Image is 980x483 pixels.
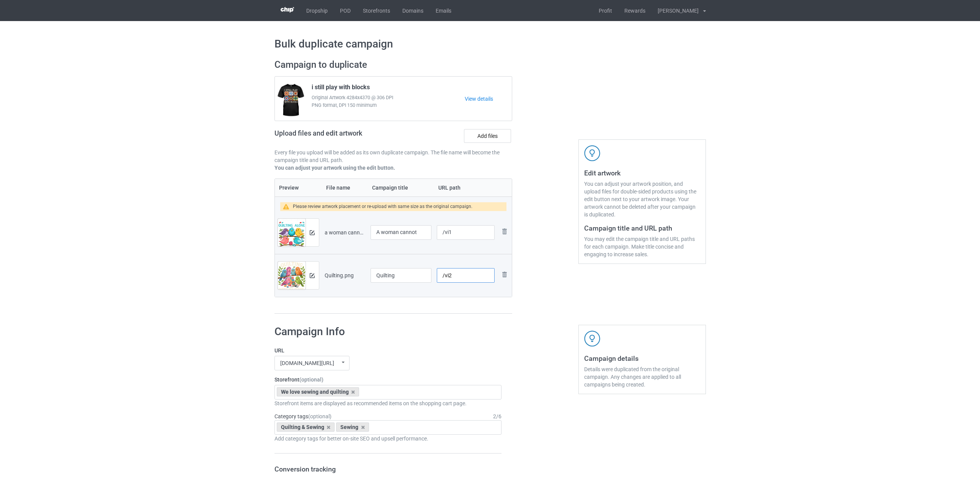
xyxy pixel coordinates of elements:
div: a woman cannot.png [325,229,365,236]
div: 2 / 6 [493,413,501,420]
span: (optional) [299,377,323,383]
div: Quilting.png [325,272,365,279]
label: Add files [464,129,511,143]
label: URL [274,347,502,354]
h3: Campaign title and URL path [584,224,700,232]
a: View details [465,95,512,103]
h2: Campaign to duplicate [274,59,513,71]
h1: Bulk duplicate campaign [274,37,706,51]
img: svg+xml;base64,PD94bWwgdmVyc2lvbj0iMS4wIiBlbmNvZGluZz0iVVRGLTgiPz4KPHN2ZyB3aWR0aD0iNDJweCIgaGVpZ2... [584,331,600,347]
div: Storefront items are displayed as recommended items on the shopping cart page. [274,399,502,407]
p: Every file you upload will be added as its own duplicate campaign. The file name will become the ... [274,149,513,164]
h1: Campaign Info [274,325,502,339]
label: Category tags [274,413,332,420]
div: Add category tags for better on-site SEO and upsell performance. [274,435,502,442]
span: i still play with blocks [312,84,370,94]
th: Campaign title [368,179,434,196]
label: Storefront [274,376,502,383]
img: svg+xml;base64,PD94bWwgdmVyc2lvbj0iMS4wIiBlbmNvZGluZz0iVVRGLTgiPz4KPHN2ZyB3aWR0aD0iMjhweCIgaGVpZ2... [500,227,509,236]
div: You may edit the campaign title and URL paths for each campaign. Make title concise and engaging ... [584,235,700,258]
h3: Campaign details [584,354,700,363]
div: You can adjust your artwork position, and upload files for double-sided products using the edit b... [584,180,700,218]
div: Please review artwork placement or re-upload with same size as the original campaign. [293,202,472,211]
img: 3d383065fc803cdd16c62507c020ddf8.png [281,7,294,13]
b: You can adjust your artwork using the edit button. [274,165,395,171]
img: warning [283,204,293,210]
th: Preview [275,179,322,196]
th: File name [322,179,368,196]
div: [PERSON_NAME] [652,1,699,20]
th: URL path [434,179,497,196]
span: Original Artwork 4284x4370 @ 306 DPI [312,94,465,102]
h2: Upload files and edit artwork [274,129,417,143]
img: svg+xml;base64,PD94bWwgdmVyc2lvbj0iMS4wIiBlbmNvZGluZz0iVVRGLTgiPz4KPHN2ZyB3aWR0aD0iMjhweCIgaGVpZ2... [500,270,509,279]
div: [DOMAIN_NAME][URL] [280,360,334,366]
div: We love sewing and quilting [277,387,359,396]
img: original.png [278,219,305,252]
h3: Edit artwork [584,169,700,177]
h3: Conversion tracking [274,465,502,473]
img: svg+xml;base64,PD94bWwgdmVyc2lvbj0iMS4wIiBlbmNvZGluZz0iVVRGLTgiPz4KPHN2ZyB3aWR0aD0iNDJweCIgaGVpZ2... [584,145,600,161]
span: (optional) [308,413,332,419]
div: Quilting & Sewing [277,422,335,432]
div: Sewing [336,422,369,432]
div: Details were duplicated from the original campaign. Any changes are applied to all campaigns bein... [584,365,700,388]
img: svg+xml;base64,PD94bWwgdmVyc2lvbj0iMS4wIiBlbmNvZGluZz0iVVRGLTgiPz4KPHN2ZyB3aWR0aD0iMTRweCIgaGVpZ2... [310,230,315,235]
img: svg+xml;base64,PD94bWwgdmVyc2lvbj0iMS4wIiBlbmNvZGluZz0iVVRGLTgiPz4KPHN2ZyB3aWR0aD0iMTRweCIgaGVpZ2... [310,273,315,278]
img: original.png [278,262,305,295]
span: PNG format, DPI 150 minimum [312,102,465,109]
